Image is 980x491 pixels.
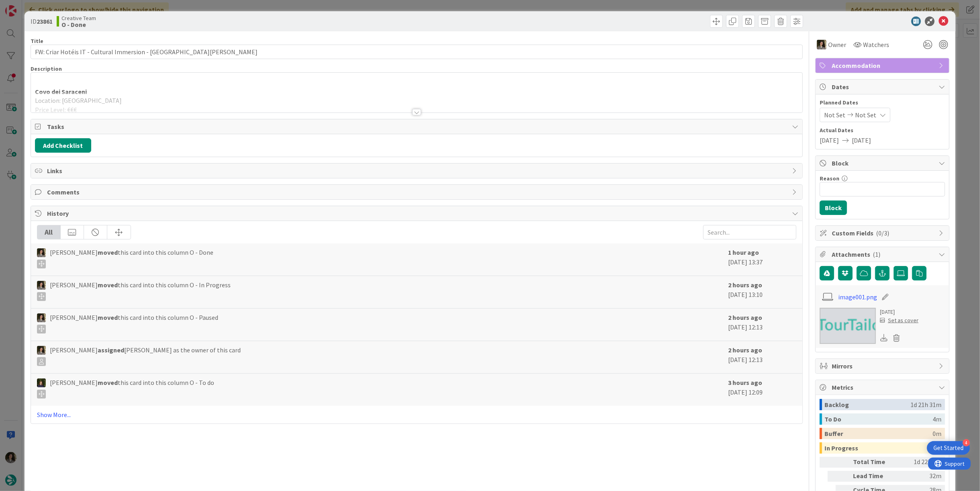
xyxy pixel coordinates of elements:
[832,250,935,259] span: Attachments
[47,187,788,197] span: Comments
[31,16,53,26] span: ID
[37,346,46,355] img: MS
[825,399,910,410] div: Backlog
[880,316,919,325] div: Set as cover
[852,135,871,145] span: [DATE]
[50,280,231,301] span: [PERSON_NAME] this card into this column O - In Progress
[832,361,935,371] span: Mirrors
[817,40,827,49] img: MS
[873,250,880,258] span: ( 1 )
[853,457,897,468] div: Total Time
[35,138,91,153] button: Add Checklist
[820,98,945,107] span: Planned Dates
[838,292,877,302] a: image001.png
[855,110,876,120] span: Not Set
[825,413,933,425] div: To Do
[50,248,213,268] span: [PERSON_NAME] this card into this column O - Done
[37,248,46,257] img: MS
[900,457,941,468] div: 1d 22h 3m
[828,40,846,49] span: Owner
[927,441,970,455] div: Open Get Started checklist, remaining modules: 4
[820,200,847,215] button: Block
[832,158,935,168] span: Block
[728,346,762,354] b: 2 hours ago
[31,65,62,72] span: Description
[825,442,929,454] div: In Progress
[31,37,43,45] label: Title
[98,378,118,387] b: moved
[820,135,839,145] span: [DATE]
[37,17,53,25] b: 23861
[35,88,87,96] strong: Covo dei Saraceni
[37,313,46,322] img: MS
[37,410,796,419] a: Show More...
[853,471,897,482] div: Lead Time
[728,281,762,289] b: 2 hours ago
[37,225,61,239] div: All
[728,313,796,337] div: [DATE] 12:13
[825,428,933,439] div: Buffer
[61,21,96,28] b: O - Done
[728,378,762,387] b: 3 hours ago
[832,82,935,92] span: Dates
[876,229,889,237] span: ( 0/3 )
[900,471,941,482] div: 32m
[832,383,935,392] span: Metrics
[728,248,796,272] div: [DATE] 13:37
[933,444,964,452] div: Get Started
[98,248,118,256] b: moved
[703,225,796,239] input: Search...
[824,110,845,120] span: Not Set
[98,346,124,354] b: assigned
[832,228,935,238] span: Custom Fields
[832,61,935,70] span: Accommodation
[17,1,37,11] span: Support
[963,439,970,446] div: 4
[50,313,218,333] span: [PERSON_NAME] this card into this column O - Paused
[98,313,118,321] b: moved
[37,378,46,387] img: MC
[728,280,796,304] div: [DATE] 13:10
[933,428,941,439] div: 0m
[728,378,796,402] div: [DATE] 12:09
[880,308,919,316] div: [DATE]
[47,122,788,131] span: Tasks
[863,40,889,49] span: Watchers
[47,209,788,218] span: History
[98,281,118,289] b: moved
[933,413,941,425] div: 4m
[50,378,214,399] span: [PERSON_NAME] this card into this column O - To do
[820,175,839,182] label: Reason
[50,345,241,366] span: [PERSON_NAME] [PERSON_NAME] as the owner of this card
[910,399,941,410] div: 1d 21h 31m
[37,281,46,290] img: MS
[820,126,945,135] span: Actual Dates
[728,248,759,256] b: 1 hour ago
[31,45,803,59] input: type card name here...
[880,333,889,343] div: Download
[728,345,796,369] div: [DATE] 12:13
[61,15,96,21] span: Creative Team
[47,166,788,176] span: Links
[728,313,762,321] b: 2 hours ago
